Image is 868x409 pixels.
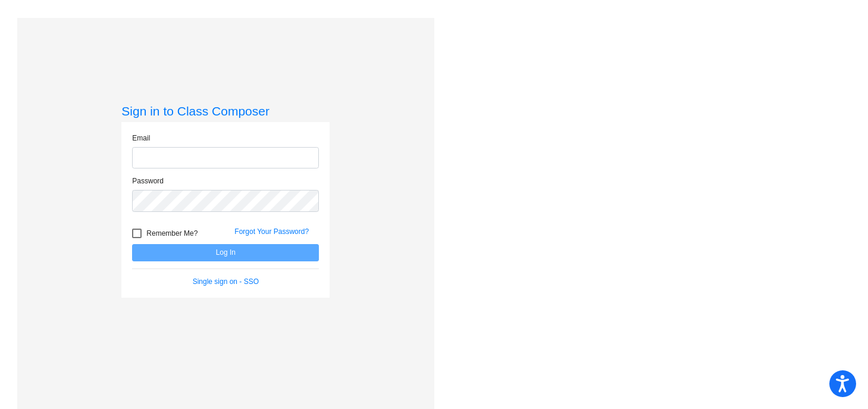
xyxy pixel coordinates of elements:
label: Password [132,176,164,186]
a: Forgot Your Password? [234,227,309,236]
h3: Sign in to Class Composer [121,104,330,118]
button: Log In [132,244,319,261]
span: Remember Me? [146,226,198,241]
label: Email [132,133,150,143]
a: Single sign on - SSO [193,277,259,286]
